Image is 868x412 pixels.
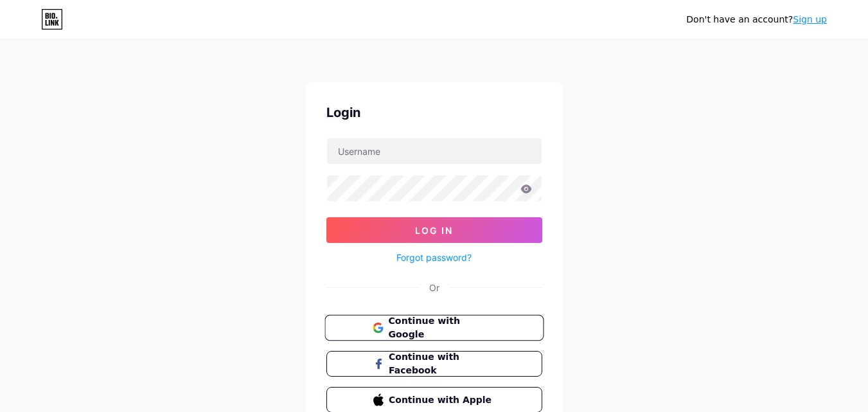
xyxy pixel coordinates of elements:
[415,225,453,236] span: Log In
[326,315,542,341] a: Continue with Google
[429,281,439,294] div: Or
[793,14,827,24] a: Sign up
[388,314,495,342] span: Continue with Google
[326,351,542,377] button: Continue with Facebook
[389,350,495,377] span: Continue with Facebook
[326,103,542,122] div: Login
[686,13,827,26] div: Don't have an account?
[396,251,472,264] a: Forgot password?
[389,393,495,407] span: Continue with Apple
[324,315,544,341] button: Continue with Google
[327,138,542,164] input: Username
[326,217,542,243] button: Log In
